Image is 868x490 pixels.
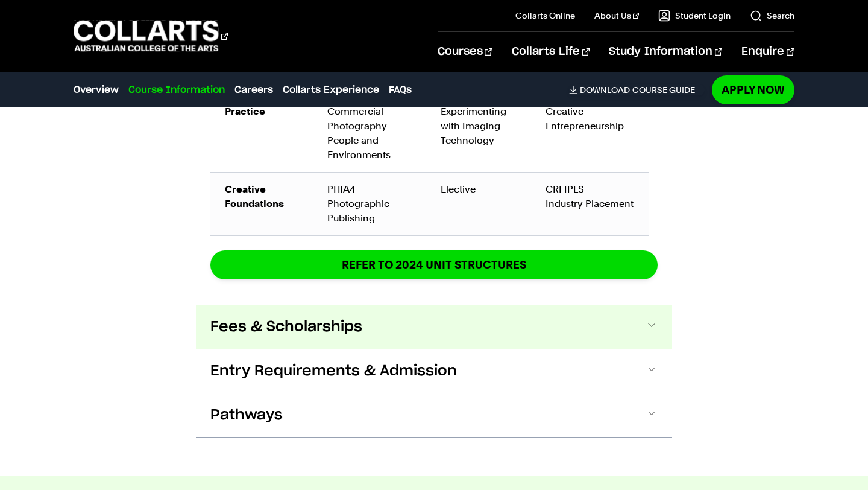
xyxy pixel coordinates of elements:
span: Pathways [210,406,283,425]
a: Collarts Online [515,10,575,22]
a: Careers [234,83,273,97]
span: Entry Requirements & Admission [210,361,457,381]
a: Course Information [128,83,225,97]
div: CRFIPLS Industry Placement [546,182,635,211]
a: Overview [74,83,119,97]
a: REFER TO 2024 unit structures [210,250,658,279]
a: Student Login [658,10,731,22]
td: Elective [426,173,531,236]
button: Fees & Scholarships [196,305,672,349]
span: Fees & Scholarships [210,317,362,337]
td: PHPP6 Creative Entrepreneurship [531,80,649,173]
a: Enquire [741,32,794,72]
a: Apply Now [712,75,794,104]
button: Entry Requirements & Admission [196,349,672,393]
button: Pathways [196,393,672,437]
a: Collarts Experience [283,83,379,97]
a: DownloadCourse Guide [569,84,705,95]
div: Go to homepage [74,19,228,53]
td: PHIA4 Photographic Publishing [313,173,426,236]
strong: Creative Foundations [225,183,284,209]
a: Collarts Life [512,32,590,72]
a: Study Information [609,32,722,72]
a: FAQs [389,83,412,97]
a: About Us [594,10,639,22]
div: PHOCPP4 Commercial Photography People and Environments [327,90,412,162]
a: Search [750,10,794,22]
div: PHPP5 Experimenting with Imaging Technology [441,90,517,148]
a: Courses [438,32,492,72]
span: Download [580,84,630,95]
